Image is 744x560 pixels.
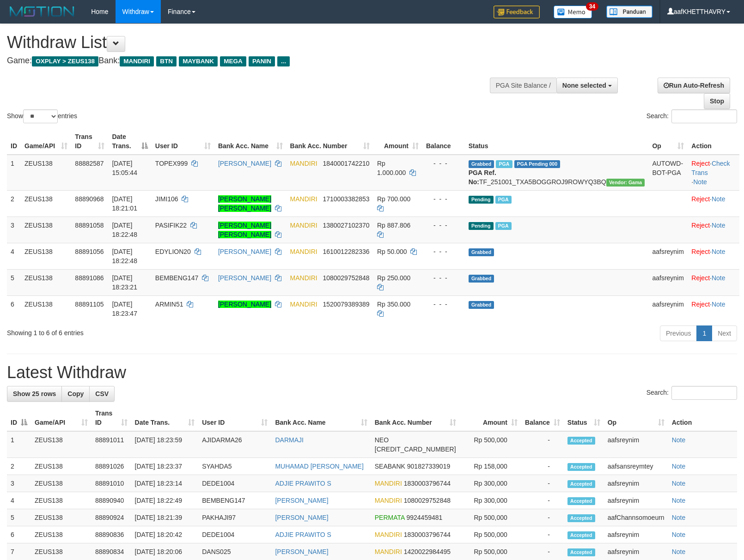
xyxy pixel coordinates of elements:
[7,405,31,431] th: ID: activate to sort column descending
[7,109,77,123] label: Show entries
[31,526,91,543] td: ZEUS138
[91,475,131,492] td: 88891010
[91,492,131,509] td: 88890940
[648,243,688,269] td: aafsreynim
[7,386,62,402] a: Show 25 rows
[7,5,77,18] img: MOTION_logo.png
[671,386,737,400] input: Search:
[691,160,730,176] a: Check Trans
[31,431,91,458] td: ZEUS138
[691,274,710,282] a: Reject
[7,509,31,526] td: 5
[521,526,564,543] td: -
[521,492,564,509] td: -
[460,526,521,543] td: Rp 500,000
[290,160,317,167] span: MANDIRI
[460,475,521,492] td: Rp 300,000
[131,492,199,509] td: [DATE] 18:22:49
[688,217,739,243] td: ·
[198,431,271,458] td: AJIDARMA26
[672,480,686,487] a: Note
[469,222,494,230] span: Pending
[648,128,688,155] th: Op: activate to sort column ascending
[567,514,595,522] span: Accepted
[131,475,199,492] td: [DATE] 18:23:14
[91,526,131,543] td: 88890836
[7,155,21,191] td: 1
[75,222,104,229] span: 88891058
[290,248,317,255] span: MANDIRI
[712,222,726,229] a: Note
[31,475,91,492] td: ZEUS138
[422,128,465,155] th: Balance
[67,390,84,397] span: Copy
[567,548,595,556] span: Accepted
[567,531,595,539] span: Accepted
[218,160,271,167] a: [PERSON_NAME]
[7,269,21,295] td: 5
[460,431,521,458] td: Rp 500,000
[75,160,104,167] span: 88882587
[672,514,686,521] a: Note
[660,325,697,341] a: Previous
[691,160,710,167] a: Reject
[646,109,737,123] label: Search:
[404,480,451,487] span: Copy 1830003796744 to clipboard
[275,436,303,444] a: DARMAJI
[648,155,688,191] td: AUTOWD-BOT-PGA
[155,274,198,282] span: BEMBENG147
[556,78,618,93] button: None selected
[287,128,373,155] th: Bank Acc. Number: activate to sort column ascending
[155,248,191,255] span: EDYLION20
[712,274,726,282] a: Note
[567,437,595,445] span: Accepted
[604,509,668,526] td: aafChannsomoeurn
[696,325,712,341] a: 1
[277,56,290,66] span: ...
[377,222,410,229] span: Rp 887.806
[604,526,668,543] td: aafsreynim
[131,509,199,526] td: [DATE] 18:21:39
[606,179,645,187] span: Vendor URL: https://trx31.1velocity.biz
[290,301,317,308] span: MANDIRI
[112,160,137,176] span: [DATE] 15:05:44
[377,160,406,176] span: Rp 1.000.000
[672,497,686,504] a: Note
[75,195,104,203] span: 88890968
[290,274,317,282] span: MANDIRI
[112,274,137,291] span: [DATE] 18:23:21
[75,248,104,255] span: 88891056
[31,509,91,526] td: ZEUS138
[198,458,271,475] td: SYAHDA5
[31,458,91,475] td: ZEUS138
[155,301,183,308] span: ARMIN51
[7,190,21,217] td: 2
[7,431,31,458] td: 1
[469,275,494,283] span: Grabbed
[521,405,564,431] th: Balance: activate to sort column ascending
[712,325,737,341] a: Next
[426,221,461,230] div: - - -
[112,195,137,212] span: [DATE] 18:21:01
[514,160,561,168] span: PGA Pending
[218,222,271,238] a: [PERSON_NAME] [PERSON_NAME]
[564,405,604,431] th: Status: activate to sort column ascending
[567,497,595,505] span: Accepted
[112,222,137,238] span: [DATE] 18:22:48
[91,405,131,431] th: Trans ID: activate to sort column ascending
[377,195,410,203] span: Rp 700.000
[21,243,71,269] td: ZEUS138
[521,509,564,526] td: -
[469,160,494,168] span: Grabbed
[554,6,592,18] img: Button%20Memo.svg
[604,475,668,492] td: aafsreynim
[198,509,271,526] td: PAKHAJI97
[604,458,668,475] td: aafsansreymtey
[156,56,177,66] span: BTN
[323,248,369,255] span: Copy 1610012282336 to clipboard
[61,386,90,402] a: Copy
[32,56,98,66] span: OXPLAY > ZEUS138
[688,128,739,155] th: Action
[7,295,21,322] td: 6
[648,295,688,322] td: aafsreynim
